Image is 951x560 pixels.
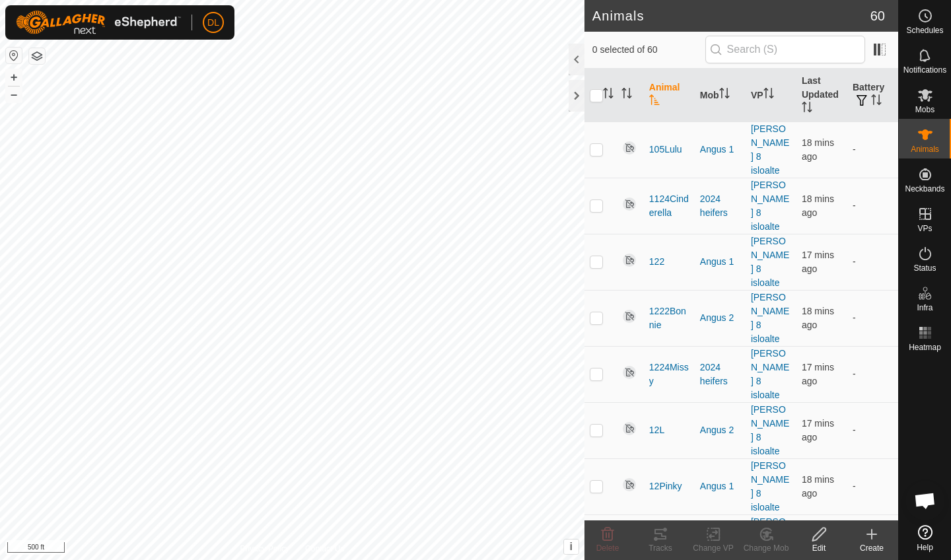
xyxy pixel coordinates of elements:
p-sorticon: Activate to sort [649,96,660,107]
a: [PERSON_NAME] 8 isloalte [751,123,789,176]
p-sorticon: Activate to sort [871,96,882,107]
span: Delete [596,543,619,553]
a: Privacy Policy [240,543,289,555]
div: Angus 2 [700,423,740,437]
a: [PERSON_NAME] 8 isloalte [751,460,789,512]
th: VP [746,69,796,122]
span: 1224Missy [649,361,689,388]
span: Infra [917,304,933,312]
div: Change VP [687,542,740,554]
span: 105Lulu [649,143,682,157]
span: 1222Bonnie [649,304,689,332]
div: Edit [792,542,845,554]
a: [PERSON_NAME] 8 isloalte [751,292,789,344]
span: 12Pinky [649,479,682,493]
span: Status [913,264,936,272]
p-sorticon: Activate to sort [802,104,812,114]
span: 122 [649,255,664,269]
div: 2024 heifers [700,192,740,220]
p-sorticon: Activate to sort [719,90,730,100]
span: Animals [911,145,939,153]
span: 29 Sep 2025 at 6:25 am [802,193,834,218]
img: Gallagher Logo [16,11,181,34]
th: Last Updated [796,69,847,122]
td: - [847,346,898,402]
button: i [564,540,579,554]
button: Reset Map [6,48,22,63]
td: - [847,458,898,514]
div: 2024 heifers [700,361,740,388]
div: Change Mob [740,542,792,554]
a: [PERSON_NAME] 8 isloalte [751,236,789,288]
a: [PERSON_NAME] 8 isloalte [751,180,789,232]
span: 29 Sep 2025 at 6:25 am [802,474,834,499]
h2: Animals [592,8,870,24]
p-sorticon: Activate to sort [763,90,774,100]
span: 0 selected of 60 [592,43,705,57]
span: VPs [917,225,932,232]
span: Neckbands [905,185,944,193]
a: Help [899,520,951,557]
span: 29 Sep 2025 at 6:26 am [802,418,834,442]
span: 29 Sep 2025 at 6:26 am [802,250,834,274]
a: [PERSON_NAME] 8 isloalte [751,348,789,400]
div: Open chat [905,481,945,520]
div: Tracks [634,542,687,554]
th: Battery [847,69,898,122]
td: - [847,402,898,458]
img: returning off [621,308,637,324]
img: returning off [621,477,637,493]
div: Angus 1 [700,255,740,269]
span: Heatmap [909,343,941,351]
img: returning off [621,196,637,212]
img: returning off [621,140,637,156]
img: returning off [621,421,637,437]
img: returning off [621,252,637,268]
div: Angus 1 [700,143,740,157]
span: 60 [870,6,885,26]
span: Mobs [915,106,934,114]
button: + [6,69,22,85]
span: 29 Sep 2025 at 6:26 am [802,362,834,386]
div: Create [845,542,898,554]
div: Angus 1 [700,479,740,493]
td: - [847,178,898,234]
span: 29 Sep 2025 at 6:25 am [802,137,834,162]
button: – [6,87,22,102]
button: Map Layers [29,48,45,64]
th: Mob [695,69,746,122]
span: 1124Cinderella [649,192,689,220]
span: 29 Sep 2025 at 6:25 am [802,306,834,330]
span: i [570,541,573,552]
p-sorticon: Activate to sort [621,90,632,100]
span: DL [207,16,219,30]
p-sorticon: Activate to sort [603,90,614,100]
input: Search (S) [705,36,865,63]
img: returning off [621,365,637,380]
span: Notifications [903,66,946,74]
a: Contact Us [305,543,344,555]
td: - [847,234,898,290]
td: - [847,122,898,178]
span: 12L [649,423,664,437]
div: Angus 2 [700,311,740,325]
td: - [847,290,898,346]
span: Help [917,543,933,551]
th: Animal [644,69,695,122]
span: Schedules [906,26,943,34]
a: [PERSON_NAME] 8 isloalte [751,404,789,456]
